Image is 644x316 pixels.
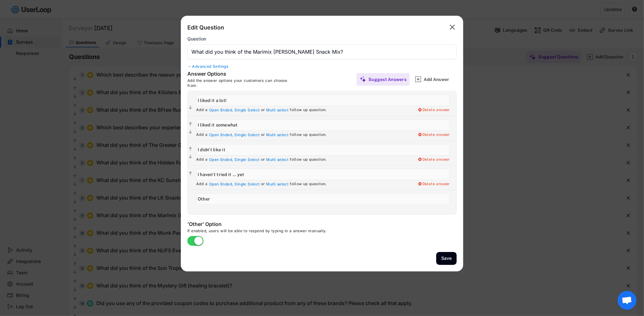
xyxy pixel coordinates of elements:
[188,104,193,111] button: 
[424,77,455,82] div: Add Answer
[417,108,450,113] div: Delete answer
[196,193,450,205] input: Other
[196,94,450,106] input: I liked it a lot!
[360,76,366,83] img: MagicMajor%20%28Purple%29.svg
[187,24,224,31] div: Edit Question
[209,132,233,137] div: Open Ended,
[234,157,260,162] div: Single Select
[261,108,265,113] div: or
[290,157,327,162] div: follow up question.
[290,108,327,113] div: follow up question.
[187,228,376,236] div: If enabled, users will be able to respond by typing in a answer manually.
[188,154,193,160] button: 
[196,119,450,131] input: I liked it somewhat
[266,157,288,162] div: Multi select
[187,71,282,78] div: Answer Options
[196,157,207,162] div: Add a
[209,157,233,162] div: Open Ended,
[266,108,288,113] div: Multi select
[450,23,455,32] text: 
[189,154,192,159] text: 
[415,76,421,83] img: AddMajor.svg
[187,64,457,69] div: Advanced Settings
[187,221,313,228] div: 'Other' Option
[188,121,193,127] button: 
[417,157,450,162] div: Delete answer
[261,157,265,162] div: or
[234,182,260,187] div: Single Select
[234,108,260,113] div: Single Select
[261,182,265,187] div: or
[618,291,636,310] a: Open chat
[187,78,297,88] div: Add the answer options your customers can choose from.
[189,171,192,176] text: 
[436,252,457,265] button: Save
[234,132,260,137] div: Single Select
[196,108,207,113] div: Add a
[189,105,192,110] text: 
[448,22,457,32] button: 
[187,44,457,59] input: Type your question here...
[188,129,193,135] button: 
[196,169,450,180] input: I haven't tried it ... yet
[189,129,192,135] text: 
[189,146,192,152] text: 
[196,132,207,137] div: Add a
[196,182,207,187] div: Add a
[187,36,206,42] div: Question
[209,108,233,113] div: Open Ended,
[266,132,288,137] div: Multi select
[196,144,450,156] input: I didn't like it
[290,182,327,187] div: follow up question.
[417,132,450,137] div: Delete answer
[290,132,327,137] div: follow up question.
[188,170,193,177] button: 
[261,132,265,137] div: or
[417,182,450,187] div: Delete answer
[188,146,193,152] button: 
[266,182,288,187] div: Multi select
[368,77,406,82] div: Suggest Answers
[189,121,192,127] text: 
[209,182,233,187] div: Open Ended,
